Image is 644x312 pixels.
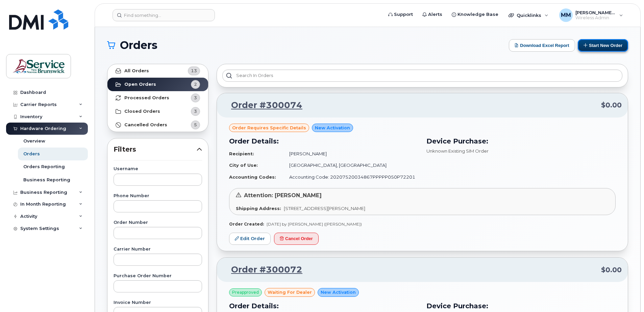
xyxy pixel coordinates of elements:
span: Attention: [PERSON_NAME] [244,192,322,199]
span: 13 [191,68,197,74]
span: New Activation [321,289,356,295]
td: [PERSON_NAME] [283,148,418,160]
span: New Activation [315,125,350,131]
span: 2 [194,81,197,87]
span: Order requires Specific details [232,125,306,131]
a: Processed Orders3 [107,91,208,105]
td: Accounting Code: 20207520034867PPPPP050P72201 [283,171,418,183]
h3: Device Purchase: [426,136,616,146]
span: 3 [194,108,197,114]
a: Closed Orders3 [107,105,208,118]
span: 3 [194,95,197,101]
strong: Accounting Codes: [229,174,276,180]
span: 5 [194,122,197,128]
td: [GEOGRAPHIC_DATA], [GEOGRAPHIC_DATA] [283,159,418,171]
span: Unknown Existing SIM Order [426,148,489,154]
strong: Recipient: [229,151,254,156]
span: Orders [120,40,157,50]
label: Username [114,167,202,171]
a: Cancelled Orders5 [107,118,208,132]
a: Open Orders2 [107,78,208,91]
strong: Cancelled Orders [124,122,167,128]
h3: Order Details: [229,301,418,311]
button: Cancel Order [274,233,319,245]
a: All Orders13 [107,64,208,78]
a: Edit Order [229,233,271,245]
label: Invoice Number [114,301,202,305]
label: Carrier Number [114,247,202,252]
span: $0.00 [601,265,622,275]
input: Search in orders [222,70,622,82]
strong: City of Use: [229,162,258,168]
label: Phone Number [114,194,202,198]
h3: Order Details: [229,136,418,146]
strong: Order Created: [229,222,264,227]
a: Order #300074 [223,99,302,111]
button: Download Excel Report [509,39,575,52]
strong: Open Orders [124,82,156,87]
span: Filters [114,145,197,154]
label: Order Number [114,220,202,225]
strong: All Orders [124,68,149,74]
span: Preapproved [232,289,259,295]
button: Start New Order [578,39,628,52]
span: [DATE] by [PERSON_NAME] ([PERSON_NAME]) [267,222,362,227]
h3: Device Purchase: [426,301,616,311]
span: waiting for dealer [268,289,312,295]
span: $0.00 [601,100,622,110]
strong: Closed Orders [124,109,160,114]
strong: Processed Orders [124,95,169,101]
a: Order #300072 [223,264,302,276]
strong: Shipping Address: [236,206,281,211]
span: [STREET_ADDRESS][PERSON_NAME] [284,206,365,211]
label: Purchase Order Number [114,274,202,278]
